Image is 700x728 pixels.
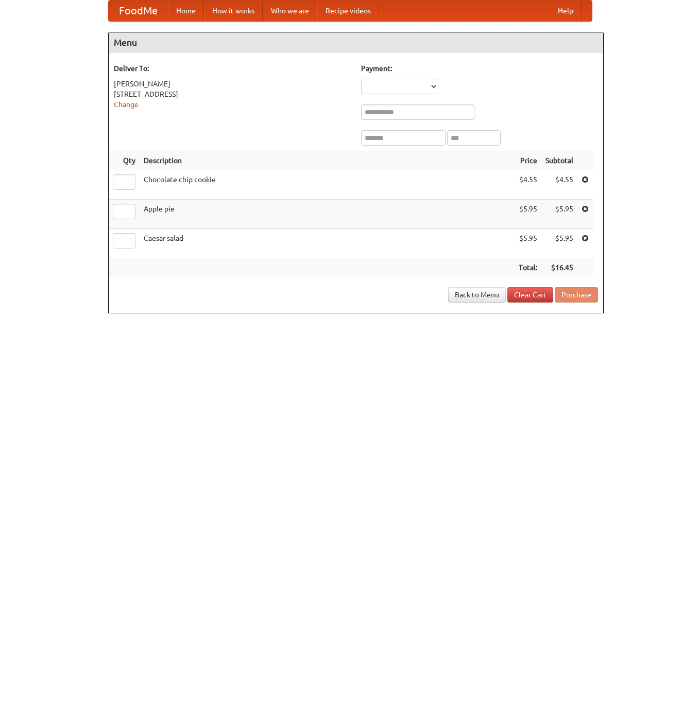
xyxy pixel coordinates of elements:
[204,1,263,21] a: How it works
[555,287,598,303] button: Purchase
[263,1,317,21] a: Who we are
[109,32,603,53] h4: Menu
[114,89,351,99] div: [STREET_ADDRESS]
[515,151,541,170] th: Price
[114,100,139,109] a: Change
[448,287,506,303] a: Back to Menu
[541,229,577,258] td: $5.95
[140,170,515,200] td: Chocolate chip cookie
[140,151,515,170] th: Description
[541,258,577,277] th: $16.45
[361,63,598,74] h5: Payment:
[109,1,168,21] a: FoodMe
[317,1,379,21] a: Recipe videos
[541,200,577,229] td: $5.95
[550,1,582,21] a: Help
[168,1,204,21] a: Home
[140,229,515,258] td: Caesar salad
[515,200,541,229] td: $5.95
[541,170,577,200] td: $4.55
[515,170,541,200] td: $4.55
[515,229,541,258] td: $5.95
[109,151,140,170] th: Qty
[507,287,553,303] a: Clear Cart
[114,79,351,89] div: [PERSON_NAME]
[140,200,515,229] td: Apple pie
[114,63,351,74] h5: Deliver To:
[541,151,577,170] th: Subtotal
[515,258,541,277] th: Total:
